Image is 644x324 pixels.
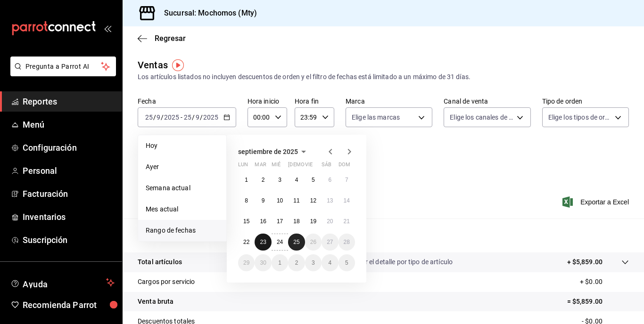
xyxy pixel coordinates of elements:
[138,98,236,105] label: Fecha
[7,68,116,78] a: Pregunta a Parrot AI
[322,192,338,209] button: 13 de septiembre de 2025
[327,239,333,245] abbr: 27 de septiembre de 2025
[278,177,281,183] abbr: 3 de septiembre de 2025
[305,234,322,251] button: 26 de septiembre de 2025
[245,197,248,204] abbr: 8 de septiembre de 2025
[288,254,305,271] button: 2 de octubre de 2025
[288,171,305,188] button: 4 de septiembre de 2025
[23,141,115,154] span: Configuración
[138,72,629,82] div: Los artículos listados no incluyen descuentos de orden y el filtro de fechas está limitado a un m...
[255,254,271,271] button: 30 de septiembre de 2025
[277,218,283,225] abbr: 17 de septiembre de 2025
[327,218,333,225] abbr: 20 de septiembre de 2025
[310,239,316,245] abbr: 26 de septiembre de 2025
[164,113,180,121] input: ----
[310,197,316,204] abbr: 12 de septiembre de 2025
[243,239,249,245] abbr: 22 de septiembre de 2025
[156,113,161,121] input: --
[23,118,115,131] span: Menú
[161,113,164,121] span: /
[138,34,186,43] button: Regresar
[138,297,173,307] p: Venta bruta
[243,218,249,225] abbr: 15 de septiembre de 2025
[255,171,271,188] button: 2 de septiembre de 2025
[181,113,182,121] span: -
[339,254,355,271] button: 5 de octubre de 2025
[195,113,200,121] input: --
[305,213,322,230] button: 19 de septiembre de 2025
[146,162,219,172] span: Ayer
[277,239,283,245] abbr: 24 de septiembre de 2025
[255,192,271,209] button: 9 de septiembre de 2025
[238,234,255,251] button: 22 de septiembre de 2025
[339,162,350,171] abbr: domingo
[23,95,115,108] span: Reportes
[146,183,219,193] span: Semana actual
[23,211,115,223] span: Inventarios
[200,113,203,121] span: /
[262,197,265,204] abbr: 9 de septiembre de 2025
[248,98,287,105] label: Hora inicio
[23,299,115,311] span: Recomienda Parrot
[328,259,331,266] abbr: 4 de octubre de 2025
[157,8,257,19] h3: Sucursal: Mochomos (Mty)
[183,113,192,121] input: --
[293,197,299,204] abbr: 11 de septiembre de 2025
[288,162,344,171] abbr: jueves
[138,277,195,287] p: Cargos por servicio
[322,254,338,271] button: 4 de octubre de 2025
[238,213,255,230] button: 15 de septiembre de 2025
[339,213,355,230] button: 21 de septiembre de 2025
[295,98,334,105] label: Hora fin
[104,24,111,32] button: open_drawer_menu
[172,59,184,71] img: Tooltip marker
[138,257,182,267] p: Total artículos
[238,254,255,271] button: 29 de septiembre de 2025
[146,226,219,235] span: Rango de fechas
[312,259,315,266] abbr: 3 de octubre de 2025
[580,277,629,287] p: + $0.00
[238,192,255,209] button: 8 de septiembre de 2025
[312,177,315,183] abbr: 5 de septiembre de 2025
[10,57,116,76] button: Pregunta a Parrot AI
[322,171,338,188] button: 6 de septiembre de 2025
[238,162,248,171] abbr: lunes
[255,234,271,251] button: 23 de septiembre de 2025
[23,234,115,246] span: Suscripción
[345,259,348,266] abbr: 5 de octubre de 2025
[293,218,299,225] abbr: 18 de septiembre de 2025
[288,192,305,209] button: 11 de septiembre de 2025
[345,177,348,183] abbr: 7 de septiembre de 2025
[450,113,513,122] span: Elige los canales de venta
[322,234,338,251] button: 27 de septiembre de 2025
[310,218,316,225] abbr: 19 de septiembre de 2025
[155,34,186,43] span: Regresar
[238,171,255,188] button: 1 de septiembre de 2025
[295,177,298,183] abbr: 4 de septiembre de 2025
[255,213,271,230] button: 16 de septiembre de 2025
[339,234,355,251] button: 28 de septiembre de 2025
[344,197,350,204] abbr: 14 de septiembre de 2025
[352,113,400,122] span: Elige las marcas
[146,204,219,214] span: Mes actual
[272,192,288,209] button: 10 de septiembre de 2025
[260,218,266,225] abbr: 16 de septiembre de 2025
[153,113,156,121] span: /
[344,218,350,225] abbr: 21 de septiembre de 2025
[23,164,115,177] span: Personal
[305,192,322,209] button: 12 de septiembre de 2025
[272,162,281,171] abbr: miércoles
[305,162,313,171] abbr: viernes
[295,259,298,266] abbr: 2 de octubre de 2025
[145,113,153,121] input: --
[277,197,283,204] abbr: 10 de septiembre de 2025
[305,254,322,271] button: 3 de octubre de 2025
[272,254,288,271] button: 1 de octubre de 2025
[339,192,355,209] button: 14 de septiembre de 2025
[238,146,309,157] button: septiembre de 2025
[146,141,219,151] span: Hoy
[272,234,288,251] button: 24 de septiembre de 2025
[272,213,288,230] button: 17 de septiembre de 2025
[444,98,530,105] label: Canal de venta
[262,177,265,183] abbr: 2 de septiembre de 2025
